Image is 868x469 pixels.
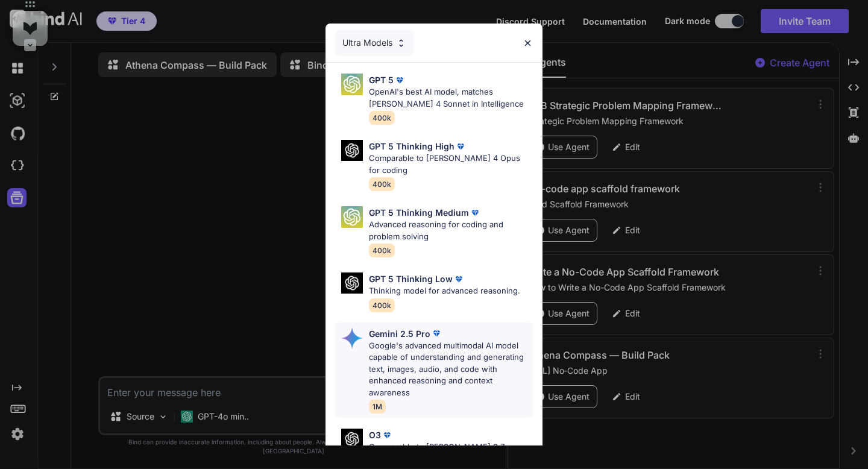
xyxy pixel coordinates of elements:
img: premium [381,429,393,441]
img: Pick Models [341,74,363,95]
p: GPT 5 Thinking High [369,140,454,153]
p: O3 [369,429,381,441]
p: OpenAI's best AI model, matches [PERSON_NAME] 4 Sonnet in Intelligence [369,86,533,110]
span: 400k [369,111,395,125]
img: premium [430,327,442,339]
p: GPT 5 Thinking Medium [369,206,469,219]
p: Advanced reasoning for coding and problem solving [369,219,533,242]
span: 400k [369,177,395,191]
img: Pick Models [341,140,363,161]
span: 400k [369,244,395,257]
img: close [523,38,533,48]
p: Comparable to [PERSON_NAME] 3.7 Sonnet, superior intelligence [369,441,533,465]
img: premium [469,207,481,219]
img: premium [394,74,406,86]
p: GPT 5 [369,74,394,86]
img: Pick Models [341,206,363,228]
p: GPT 5 Thinking Low [369,272,453,285]
span: 1M [369,400,386,414]
span: 400k [369,298,395,312]
p: Google's advanced multimodal AI model capable of understanding and generating text, images, audio... [369,340,533,399]
p: Gemini 2.5 Pro [369,327,430,340]
img: Pick Models [341,327,363,349]
img: Pick Models [341,429,363,450]
img: Pick Models [341,272,363,294]
p: Comparable to [PERSON_NAME] 4 Opus for coding [369,153,533,176]
p: Thinking model for advanced reasoning. [369,285,520,297]
img: premium [453,273,465,285]
img: premium [454,140,467,153]
img: Pick Models [396,38,406,48]
div: Ultra Models [335,30,414,56]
